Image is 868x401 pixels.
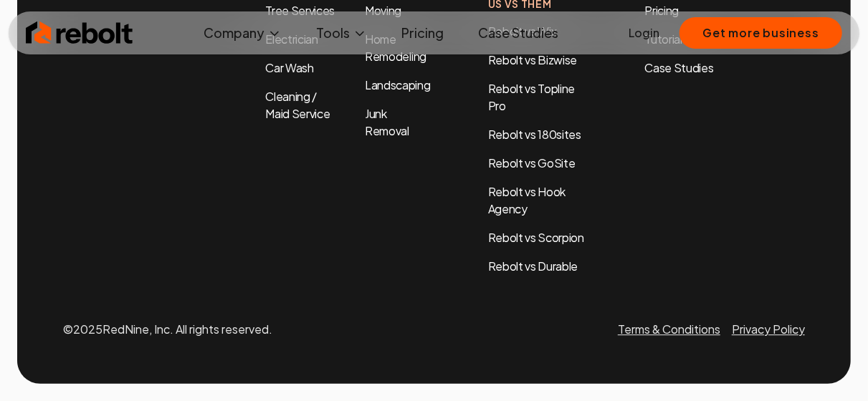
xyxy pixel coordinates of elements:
[365,3,401,18] a: Moving
[63,321,272,338] p: © 2025 RedNine, Inc. All rights reserved.
[365,77,430,92] a: Landscaping
[488,81,576,113] a: Rebolt vs Topline Pro
[629,24,659,42] a: Login
[488,155,576,170] a: Rebolt vs GoSite
[26,19,133,47] img: Rebolt Logo
[488,230,584,245] a: Rebolt vs Scorpion
[679,17,842,49] button: Get more business
[305,19,378,47] button: Tools
[488,184,566,216] a: Rebolt vs Hook Agency
[365,106,409,138] a: Junk Removal
[265,60,313,75] a: Car Wash
[488,52,578,67] a: Rebolt vs Bizwise
[488,127,581,142] a: Rebolt vs 180sites
[265,89,330,121] a: Cleaning / Maid Service
[488,259,578,274] a: Rebolt vs Durable
[645,59,805,77] a: Case Studies
[645,2,805,19] a: Pricing
[192,19,293,47] button: Company
[390,19,455,47] a: Pricing
[265,3,335,18] a: Tree Services
[618,322,720,337] a: Terms & Conditions
[732,322,805,337] a: Privacy Policy
[467,19,570,47] a: Case Studies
